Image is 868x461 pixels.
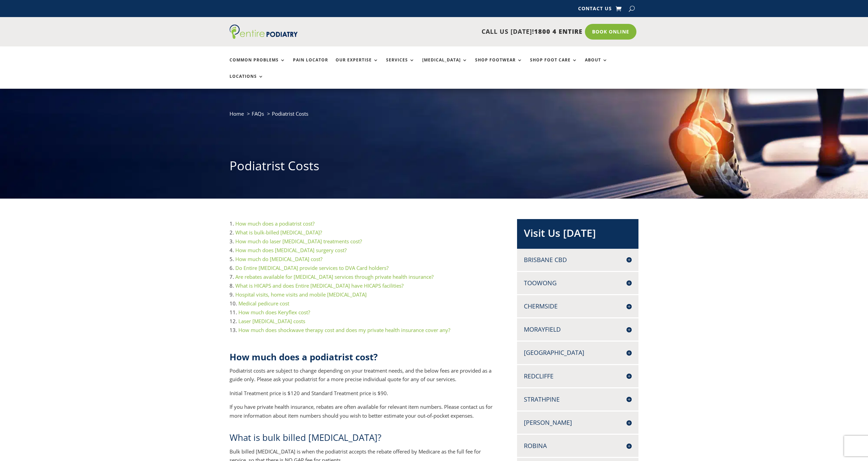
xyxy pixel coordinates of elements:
[475,58,523,72] a: Shop Footwear
[230,74,264,89] a: Locations
[230,431,495,447] h2: What is bulk billed [MEDICAL_DATA]?
[524,395,632,404] h4: Strathpine
[235,247,347,254] a: How much does [MEDICAL_DATA] surgery cost?
[235,229,322,236] a: What is bulk-billed [MEDICAL_DATA]?
[235,220,314,227] a: How much does a podiatrist cost?
[230,403,495,420] p: If you have private health insurance, rebates are often available for relevant item numbers. Plea...
[585,24,636,40] a: Book Online
[524,325,632,334] h4: Morayfield
[524,348,632,357] h4: [GEOGRAPHIC_DATA]
[386,58,415,72] a: Services
[524,442,632,450] h4: Robina
[230,389,495,403] p: Initial Treatment price is $120 and Standard Treatment price is $90.
[530,58,577,72] a: Shop Foot Care
[585,58,608,72] a: About
[324,27,583,36] p: CALL US [DATE]!
[524,418,632,427] h4: [PERSON_NAME]
[235,264,388,271] a: Do Entire [MEDICAL_DATA] provide services to DVA Card holders?
[238,309,310,316] a: How much does Keryflex cost?
[336,58,379,72] a: Our Expertise
[230,110,244,117] a: Home
[524,279,632,287] h4: Toowong
[235,282,403,289] a: What is HICAPS and does Entire [MEDICAL_DATA] have HICAPS facilities?
[272,110,308,117] span: Podiatrist Costs
[230,157,639,178] h1: Podiatrist Costs
[235,256,322,262] a: How much do [MEDICAL_DATA] cost?
[230,351,378,363] strong: How much does a podiatrist cost?
[524,302,632,311] h4: Chermside
[230,109,639,123] nav: breadcrumb
[238,300,289,307] a: Medical pedicure cost
[534,27,583,35] span: 1800 4 ENTIRE
[230,25,298,39] img: logo (1)
[422,58,468,72] a: [MEDICAL_DATA]
[235,291,367,298] a: Hospital visits, home visits and mobile [MEDICAL_DATA]
[524,256,632,264] h4: Brisbane CBD
[230,33,298,40] a: Entire Podiatry
[238,327,450,333] a: How much does shockwave therapy cost and does my private health insurance cover any?
[252,110,264,117] a: FAQs
[524,372,632,380] h4: Redcliffe
[230,366,495,389] p: Podiatrist costs are subject to change depending on your treatment needs, and the below fees are ...
[235,238,362,245] a: How much do laser [MEDICAL_DATA] treatments cost?
[293,58,328,72] a: Pain Locator
[524,226,632,244] h2: Visit Us [DATE]
[230,58,285,72] a: Common Problems
[238,318,305,325] a: Laser [MEDICAL_DATA] costs
[578,6,612,14] a: Contact Us
[235,273,433,280] a: Are rebates available for [MEDICAL_DATA] services through private health insurance?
